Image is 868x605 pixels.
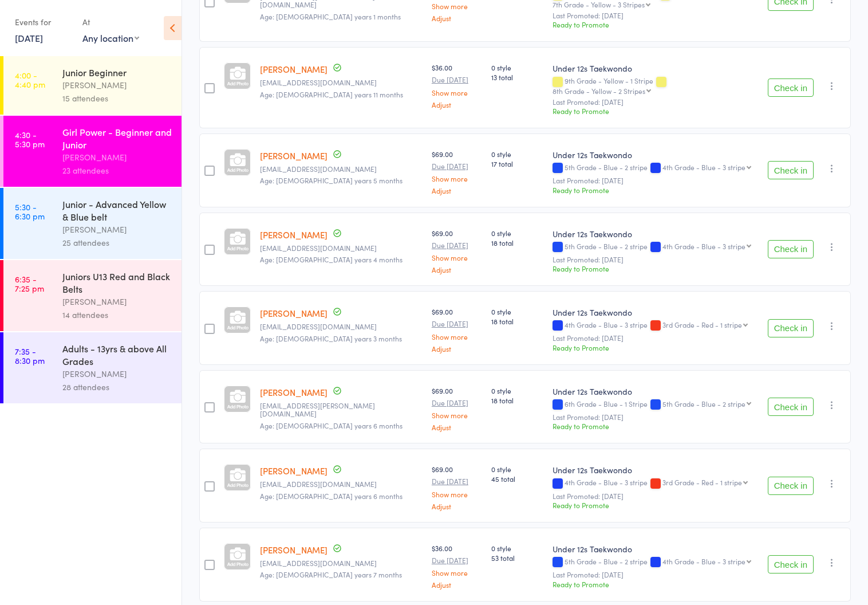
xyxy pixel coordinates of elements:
[260,11,401,21] span: Age: [DEMOGRAPHIC_DATA] years 1 months
[62,78,172,92] div: [PERSON_NAME]
[768,398,814,416] button: Check in
[260,254,403,264] span: Age: [DEMOGRAPHIC_DATA] years 4 months
[553,500,759,510] div: Ready to Promote
[260,89,403,99] span: Age: [DEMOGRAPHIC_DATA] years 11 months
[553,1,645,8] div: 7th Grade - Yellow - 3 Stripes
[553,62,759,74] div: Under 12s Taekwondo
[3,260,182,331] a: 6:35 -7:25 pmJuniors U13 Red and Black Belts[PERSON_NAME]14 attendees
[553,334,759,342] small: Last Promoted: [DATE]
[491,316,543,326] span: 18 total
[432,62,482,108] div: $36.00
[432,101,482,108] a: Adjust
[260,544,328,556] a: [PERSON_NAME]
[432,502,482,510] a: Adjust
[491,464,543,474] span: 0 style
[432,333,482,340] a: Show more
[553,492,759,500] small: Last Promoted: [DATE]
[553,256,759,264] small: Last Promoted: [DATE]
[432,556,482,564] small: Due [DATE]
[15,274,44,293] time: 6:35 - 7:25 pm
[662,400,745,407] div: 5th Grade - Blue - 2 stripe
[432,228,482,273] div: $69.00
[553,478,759,488] div: 4th Grade - Blue - 3 stripe
[432,543,482,588] div: $36.00
[662,242,745,250] div: 4th Grade - Blue - 3 stripe
[432,307,482,352] div: $69.00
[260,386,328,398] a: [PERSON_NAME]
[432,149,482,194] div: $69.00
[260,150,328,162] a: [PERSON_NAME]
[3,56,182,115] a: 4:00 -4:40 pmJunior Beginner[PERSON_NAME]15 attendees
[553,163,759,173] div: 5th Grade - Blue - 2 stripe
[62,342,172,367] div: Adults - 13yrs & above All Grades
[432,241,482,249] small: Due [DATE]
[62,367,172,380] div: [PERSON_NAME]
[432,187,482,194] a: Adjust
[768,240,814,258] button: Check in
[491,159,543,168] span: 17 total
[3,116,182,187] a: 4:30 -5:30 pmGirl Power - Beginner and Junior[PERSON_NAME]23 attendees
[62,308,172,321] div: 14 attendees
[260,491,403,501] span: Age: [DEMOGRAPHIC_DATA] years 6 months
[432,423,482,431] a: Adjust
[432,490,482,498] a: Show more
[432,76,482,84] small: Due [DATE]
[432,162,482,170] small: Due [DATE]
[432,399,482,407] small: Due [DATE]
[62,380,172,394] div: 28 attendees
[260,165,423,173] small: Deepali_dolar@yahoo.com
[432,2,482,10] a: Show more
[491,228,543,238] span: 0 style
[491,62,543,72] span: 0 style
[553,77,759,94] div: 9th Grade - Yellow - 1 Stripe
[491,386,543,395] span: 0 style
[62,92,172,105] div: 15 attendees
[553,19,759,29] div: Ready to Promote
[82,32,139,44] div: Any location
[15,32,43,44] a: [DATE]
[62,125,172,151] div: Girl Power - Beginner and Junior
[553,185,759,195] div: Ready to Promote
[768,555,814,573] button: Check in
[260,78,423,87] small: sarahnurse24@gmail.com
[62,66,172,78] div: Junior Beginner
[768,78,814,97] button: Check in
[15,130,45,148] time: 4:30 - 5:30 pm
[260,244,423,252] small: firebec@hotmail.com
[553,264,759,273] div: Ready to Promote
[553,11,759,19] small: Last Promoted: [DATE]
[432,14,482,22] a: Adjust
[432,345,482,352] a: Adjust
[432,254,482,261] a: Show more
[260,402,423,418] small: Lauren.kermeen@live.com.au
[553,106,759,116] div: Ready to Promote
[553,579,759,589] div: Ready to Promote
[768,477,814,495] button: Check in
[62,164,172,177] div: 23 attendees
[491,543,543,553] span: 0 style
[491,395,543,405] span: 18 total
[553,149,759,160] div: Under 12s Taekwondo
[260,175,403,185] span: Age: [DEMOGRAPHIC_DATA] years 5 months
[553,386,759,397] div: Under 12s Taekwondo
[491,149,543,159] span: 0 style
[260,569,402,579] span: Age: [DEMOGRAPHIC_DATA] years 7 months
[62,151,172,164] div: [PERSON_NAME]
[432,89,482,96] a: Show more
[15,347,45,365] time: 7:35 - 8:30 pm
[553,543,759,555] div: Under 12s Taekwondo
[432,386,482,431] div: $69.00
[662,163,745,171] div: 4th Grade - Blue - 3 stripe
[432,464,482,509] div: $69.00
[3,332,182,403] a: 7:35 -8:30 pmAdults - 13yrs & above All Grades[PERSON_NAME]28 attendees
[553,413,759,421] small: Last Promoted: [DATE]
[432,175,482,182] a: Show more
[553,87,645,95] div: 8th Grade - Yellow - 2 Stripes
[553,98,759,106] small: Last Promoted: [DATE]
[491,474,543,484] span: 45 total
[553,421,759,431] div: Ready to Promote
[260,63,328,75] a: [PERSON_NAME]
[768,161,814,179] button: Check in
[553,400,759,410] div: 6th Grade - Blue - 1 Stripe
[432,411,482,419] a: Show more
